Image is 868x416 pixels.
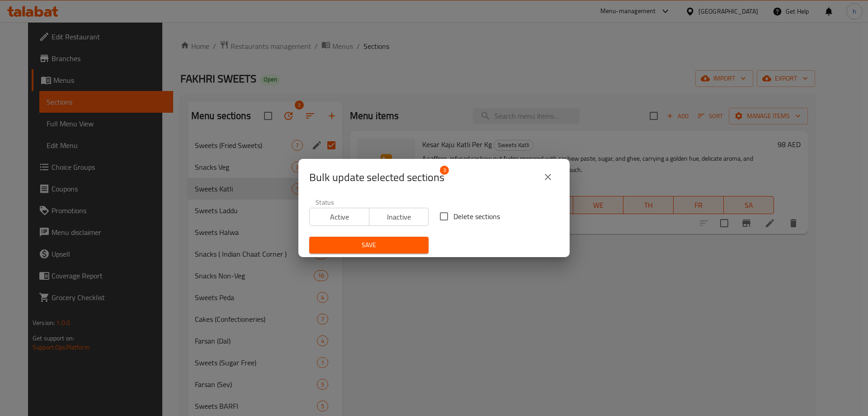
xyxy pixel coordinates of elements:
[316,239,421,251] span: Save
[373,210,425,224] span: Inactive
[309,208,369,226] button: Active
[453,211,500,222] span: Delete sections
[369,208,429,226] button: Inactive
[309,237,429,253] button: Save
[537,166,559,188] button: close
[309,170,444,185] span: Selected section count
[440,166,449,175] span: 3
[313,210,366,224] span: Active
